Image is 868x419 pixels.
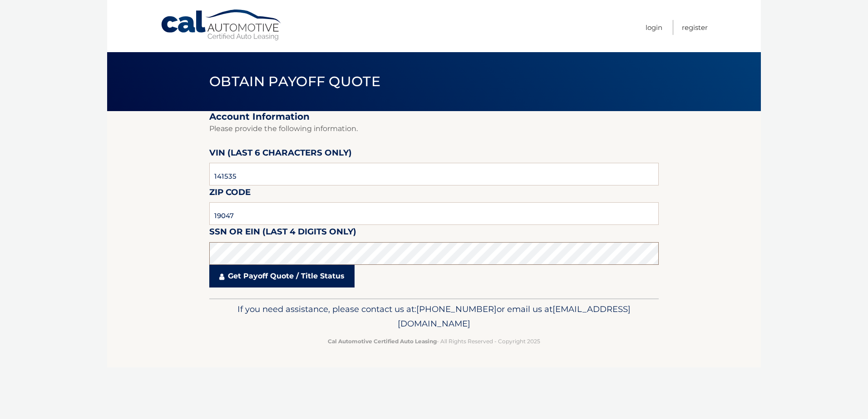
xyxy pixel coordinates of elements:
p: - All Rights Reserved - Copyright 2025 [215,336,653,346]
h2: Account Information [209,111,659,122]
span: Obtain Payoff Quote [209,73,380,90]
a: Cal Automotive [160,9,283,41]
label: VIN (last 6 characters only) [209,146,352,163]
a: Login [646,20,662,35]
strong: Cal Automotive Certified Auto Leasing [328,338,437,345]
p: If you need assistance, please contact us at: or email us at [215,302,653,331]
label: SSN or EIN (last 4 digits only) [209,225,356,242]
p: Please provide the following information. [209,122,659,135]
a: Register [682,20,708,35]
span: [PHONE_NUMBER] [416,304,497,314]
a: Get Payoff Quote / Title Status [209,265,355,287]
label: Zip Code [209,185,251,202]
